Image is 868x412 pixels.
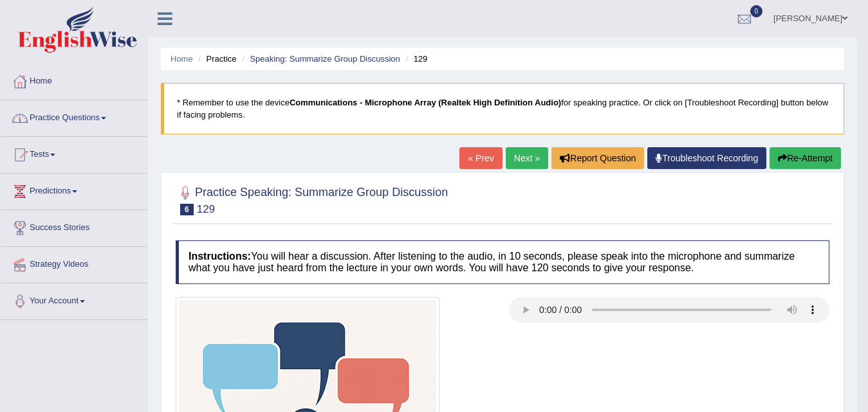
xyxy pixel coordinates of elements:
blockquote: * Remember to use the device for speaking practice. Or click on [Troubleshoot Recording] button b... [161,83,844,134]
button: Re-Attempt [770,147,841,169]
a: Home [1,64,147,96]
small: 129 [197,203,215,215]
a: Home [171,54,193,64]
a: Troubleshoot Recording [647,147,766,169]
a: Success Stories [1,210,147,242]
button: Report Question [551,147,644,169]
a: Practice Questions [1,100,147,132]
a: Tests [1,137,147,169]
a: « Prev [459,147,502,169]
h4: You will hear a discussion. After listening to the audio, in 10 seconds, please speak into the mi... [176,240,829,283]
a: Your Account [1,283,147,316]
h2: Practice Speaking: Summarize Group Discussion [176,183,448,215]
a: Predictions [1,174,147,206]
span: 6 [180,204,194,215]
span: 0 [750,5,763,17]
a: Speaking: Summarize Group Discussion [250,54,400,64]
li: Practice [195,53,236,65]
b: Communications - Microphone Array (Realtek High Definition Audio) [290,98,561,107]
a: Strategy Videos [1,247,147,279]
b: Instructions: [189,251,251,262]
a: Next » [506,147,548,169]
li: 129 [402,53,427,65]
